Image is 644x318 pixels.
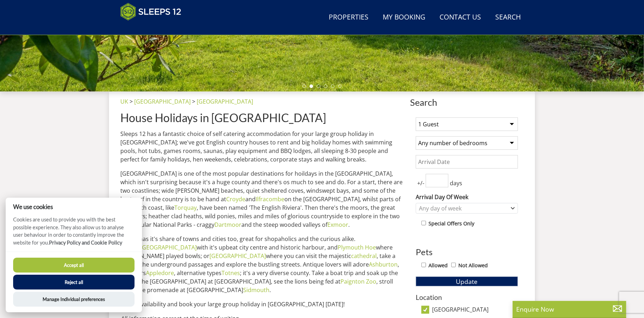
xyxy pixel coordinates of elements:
p: Check availability and book your large group holiday in [GEOGRAPHIC_DATA] [DATE]! [120,300,407,308]
span: > [192,98,195,105]
a: cathedral [351,252,377,260]
a: My Booking [380,10,428,26]
a: Torquay [174,204,197,212]
input: Arrival Date [416,155,518,169]
label: [GEOGRAPHIC_DATA] [432,306,518,314]
a: [GEOGRAPHIC_DATA] [209,252,266,260]
p: Sleeps 12 has a fantastic choice of self catering accommodation for your large group holiday in [... [120,130,407,164]
button: Accept all [13,258,135,273]
p: [GEOGRAPHIC_DATA] is one of the most popular destinations for hoildays in the [GEOGRAPHIC_DATA], ... [120,169,407,229]
img: Sleeps 12 [120,3,181,21]
a: Totnes [222,269,240,277]
a: Croyde [226,195,245,203]
label: Arrival Day Of Week [416,193,518,201]
p: Devon has it's share of towns and cities too, great for shopaholics and the curious alike. There'... [120,235,407,294]
a: Ashburton [369,261,398,268]
iframe: Customer reviews powered by Trustpilot [117,25,191,31]
a: Plymouth Hoe [338,243,376,251]
label: Allowed [429,262,448,269]
label: Not Allowed [458,262,488,269]
a: Exmoor [327,221,348,229]
a: Properties [326,10,371,26]
span: Update [456,277,478,286]
h2: We use cookies [6,203,142,210]
a: Search [492,10,524,26]
span: Search [410,97,524,107]
h3: Location [416,294,518,301]
a: UK [120,98,128,105]
button: Update [416,276,518,286]
a: Dartmoor [214,221,241,229]
h1: House Holidays in [GEOGRAPHIC_DATA] [120,111,407,124]
a: Appledore [146,269,174,277]
a: Contact Us [437,10,484,26]
div: Any day of week [417,204,509,212]
label: Special Offers Only [429,220,474,227]
a: Privacy Policy and Cookie Policy [49,240,122,246]
h3: Pets [416,247,518,257]
a: Paignton Zoo [340,278,376,285]
a: [GEOGRAPHIC_DATA] [197,98,253,105]
a: [GEOGRAPHIC_DATA] [134,98,191,105]
span: +/- [416,179,426,187]
button: Reject all [13,275,135,290]
button: Manage Individual preferences [13,292,135,307]
a: Sidmouth [243,286,269,294]
span: days [448,179,464,187]
p: Enquire Now [516,305,623,314]
a: Ilfracombe [256,195,284,203]
p: Cookies are used to provide you with the best possible experience. They also allow us to analyse ... [6,216,142,252]
a: [GEOGRAPHIC_DATA] [140,243,197,251]
span: > [130,98,133,105]
div: Combobox [416,203,518,214]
